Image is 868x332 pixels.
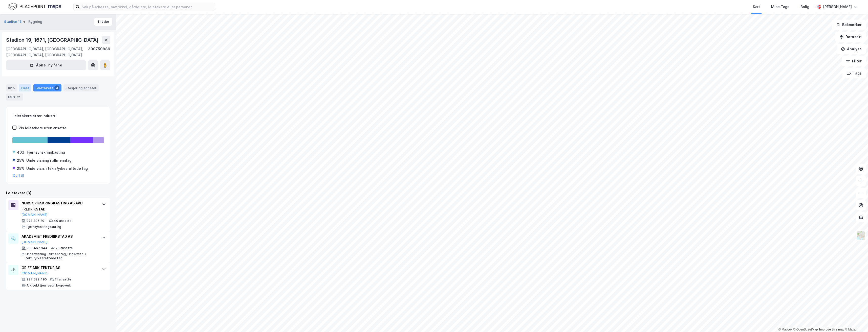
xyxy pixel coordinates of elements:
[6,46,88,58] div: [GEOGRAPHIC_DATA], [GEOGRAPHIC_DATA], [GEOGRAPHIC_DATA], [GEOGRAPHIC_DATA]
[56,246,73,250] div: 25 ansatte
[843,308,868,332] iframe: Chat Widget
[6,93,23,101] div: ESG
[19,84,31,91] div: Eiere
[28,19,42,25] div: Bygning
[832,20,866,30] button: Bokmerker
[6,84,17,91] div: Info
[6,60,86,70] button: Åpne i ny fane
[21,200,97,212] div: NORSK RIKSKRINGKASTING AS AVD FREDRIKSTAD
[842,56,866,66] button: Filter
[94,18,112,26] button: Tilbake
[819,328,844,331] a: Improve this map
[27,219,46,223] div: 974 825 201
[27,149,65,155] div: Fjernsynskringkasting
[771,4,789,10] div: Mine Tags
[27,283,71,288] div: Arkitekttjen. vedr. byggverk
[8,2,61,11] img: logo.f888ab2527a4732fd821a326f86c7f29.svg
[27,277,47,281] div: 987 529 490
[21,213,48,217] button: [DOMAIN_NAME]
[12,113,104,119] div: Leietakere etter industri
[4,19,23,24] button: Stadion 13
[21,271,48,275] button: [DOMAIN_NAME]
[6,36,100,44] div: Stadion 19, 1671, [GEOGRAPHIC_DATA]
[27,225,61,229] div: Fjernsynskringkasting
[54,219,72,223] div: 40 ansatte
[17,157,24,163] div: 25%
[18,125,67,131] div: Vis leietakere uten ansatte
[26,165,88,172] div: Undervisn. i tekn./yrkesrettede fag
[17,165,24,172] div: 25%
[856,231,866,240] img: Z
[17,149,25,155] div: 40%
[823,4,852,10] div: [PERSON_NAME]
[842,68,866,78] button: Tags
[33,84,61,91] div: Leietakere
[66,86,97,90] div: Etasjer og enheter
[26,252,97,260] div: Undervisning i allmennfag, Undervisn. i tekn./yrkesrettede fag
[6,190,110,196] div: Leietakere (3)
[800,4,809,10] div: Bolig
[778,328,792,331] a: Mapbox
[54,85,59,90] div: 3
[26,157,72,163] div: Undervisning i allmennfag
[21,233,97,240] div: AKADEMIET FREDRIKSTAD AS
[753,4,760,10] div: Kart
[88,46,110,58] div: 300750889
[21,240,48,244] button: [DOMAIN_NAME]
[837,44,866,54] button: Analyse
[13,174,24,178] button: Og 1 til
[80,3,215,11] input: Søk på adresse, matrikkel, gårdeiere, leietakere eller personer
[21,265,97,271] div: GRIFF ARKITEKTUR AS
[16,94,21,100] div: 12
[835,32,866,42] button: Datasett
[55,277,71,281] div: 11 ansatte
[793,328,818,331] a: OpenStreetMap
[27,246,48,250] div: 988 467 944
